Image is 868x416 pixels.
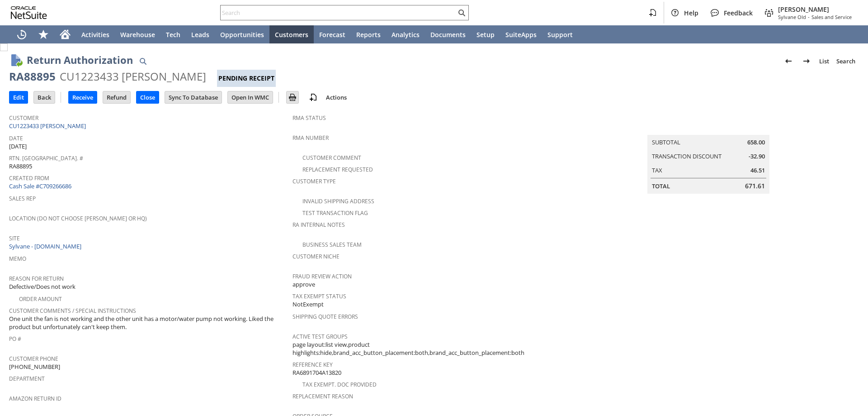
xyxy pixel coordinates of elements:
[292,177,336,185] a: Customer Type
[292,340,571,357] span: page layout:list view,product highlights:hide,brand_acc_button_placement:both,brand_acc_button_pl...
[16,29,27,40] svg: Recent Records
[471,25,500,43] a: Setup
[747,138,765,147] span: 658.00
[430,30,466,39] span: Documents
[425,25,471,43] a: Documents
[292,368,341,377] span: RA6891704A13820
[33,25,54,43] div: Shortcuts
[228,91,273,103] input: Open In WMC
[220,30,264,39] span: Opportunities
[292,221,345,229] a: RA Internal Notes
[811,14,852,20] span: Sales and Service
[103,91,130,103] input: Refund
[9,355,58,363] a: Customer Phone
[801,56,812,67] img: Next
[778,14,806,20] span: Sylvane Old
[505,30,537,39] span: SuiteApps
[54,25,76,43] a: Home
[302,154,361,162] a: Customer Comment
[137,91,159,103] input: Close
[9,134,23,142] a: Date
[9,69,56,84] div: RA88895
[9,307,136,315] a: Customer Comments / Special Instructions
[221,7,456,18] input: Search
[9,242,84,250] a: Sylvane - [DOMAIN_NAME]
[9,154,83,162] a: Rtn. [GEOGRAPHIC_DATA]. #
[275,30,308,39] span: Customers
[9,395,61,402] a: Amazon Return ID
[9,282,75,291] span: Defective/Does not work
[292,300,324,309] span: NotExempt
[292,392,353,400] a: Replacement reason
[684,9,698,17] span: Help
[547,30,573,39] span: Support
[322,93,350,101] a: Actions
[386,25,425,43] a: Analytics
[9,215,147,222] a: Location (Do Not Choose [PERSON_NAME] or HQ)
[652,166,662,174] a: Tax
[292,273,352,280] a: Fraud Review Action
[500,25,542,43] a: SuiteApps
[302,197,374,205] a: Invalid Shipping Address
[69,91,97,103] input: Receive
[60,69,206,84] div: CU1223433 [PERSON_NAME]
[215,25,269,43] a: Opportunities
[542,25,578,43] a: Support
[269,25,314,43] a: Customers
[9,315,288,331] span: One unit the fan is not working and the other unit has a motor/water pump not working. Liked the ...
[314,25,351,43] a: Forecast
[292,280,315,289] span: approve
[115,25,160,43] a: Warehouse
[166,30,180,39] span: Tech
[292,313,358,320] a: Shipping Quote Errors
[292,333,348,340] a: Active Test Groups
[9,142,27,151] span: [DATE]
[652,182,670,190] a: Total
[287,91,298,103] input: Print
[783,56,794,67] img: Previous
[652,138,680,146] a: Subtotal
[750,166,765,175] span: 46.51
[356,30,381,39] span: Reports
[38,29,49,40] svg: Shortcuts
[745,182,765,191] span: 671.61
[816,54,833,68] a: List
[9,91,28,103] input: Edit
[456,7,467,18] svg: Search
[833,54,859,68] a: Search
[9,335,21,343] a: PO #
[302,209,368,217] a: Test Transaction Flag
[9,234,20,242] a: Site
[292,361,333,368] a: Reference Key
[81,30,109,39] span: Activities
[19,295,62,303] a: Order Amount
[292,253,340,260] a: Customer Niche
[292,114,326,122] a: RMA Status
[652,152,722,160] a: Transaction Discount
[778,5,852,14] span: [PERSON_NAME]
[308,92,319,103] img: add-record.svg
[60,29,71,40] svg: Home
[27,53,133,67] h1: Return Authorization
[749,152,765,161] span: -32.90
[9,122,88,130] a: CU1223433 [PERSON_NAME]
[76,25,115,43] a: Activities
[724,9,753,17] span: Feedback
[351,25,386,43] a: Reports
[137,56,148,67] img: Quick Find
[287,92,298,103] img: Print
[808,14,810,20] span: -
[120,30,155,39] span: Warehouse
[647,120,769,135] caption: Summary
[11,6,47,19] svg: logo
[9,255,26,263] a: Memo
[191,30,209,39] span: Leads
[392,30,420,39] span: Analytics
[9,195,36,202] a: Sales Rep
[9,275,64,282] a: Reason For Return
[186,25,215,43] a: Leads
[9,182,71,190] a: Cash Sale #C709266686
[9,363,60,371] span: [PHONE_NUMBER]
[302,381,377,388] a: Tax Exempt. Doc Provided
[302,166,373,173] a: Replacement Requested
